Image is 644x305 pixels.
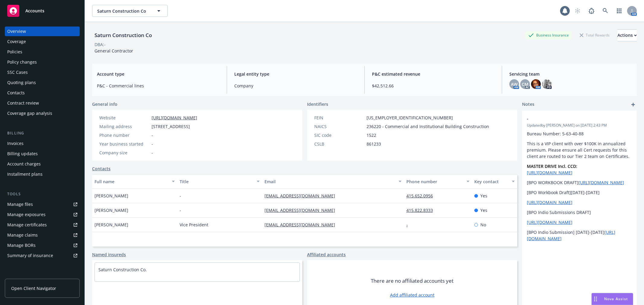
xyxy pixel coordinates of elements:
button: Full name [92,174,177,189]
p: [BPO Indio Submission] [DATE]-[DATE] [527,229,632,242]
a: Report a Bug [585,5,598,17]
div: Email [264,178,395,185]
p: Bureau Number: 5-63-40-88 [527,130,632,137]
span: There are no affiliated accounts yet [371,277,453,285]
span: General info [92,101,117,107]
div: FEIN [314,115,364,121]
a: 415.652.0956 [406,193,438,199]
div: Manage exposures [7,210,46,219]
span: Account type [97,71,219,77]
div: Manage certificates [7,220,47,230]
button: Saturn Construction Co [92,5,168,17]
a: Contract review [5,98,80,108]
span: - [152,132,153,138]
div: Installment plans [7,169,43,179]
a: [URL][DOMAIN_NAME] [527,219,572,225]
div: Year business started [99,141,149,147]
a: Manage exposures [5,210,80,219]
span: General Contractor [95,48,133,54]
button: Title [177,174,262,189]
a: Coverage gap analysis [5,108,80,118]
span: 236220 - Commercial and Institutional Building Construction [367,123,489,130]
div: Key contact [474,178,508,185]
a: Overview [5,27,80,36]
a: add [630,101,637,108]
div: Actions [617,30,637,41]
div: Tools [5,191,80,197]
a: - [406,222,413,228]
div: Title [180,178,253,185]
button: Phone number [404,174,472,189]
span: - [152,149,153,156]
p: [BPO WORKBOOK DRAFT] [527,179,632,186]
a: Contacts [5,88,80,98]
span: Notes [522,101,534,108]
p: [BPO Indio Submissions DRAFT] [527,209,632,215]
button: Email [262,174,404,189]
img: photo [531,79,541,89]
strong: MASTER DRIVE Incl. CCD: [527,163,577,169]
span: [PERSON_NAME] [95,222,128,228]
div: Coverage gap analysis [7,108,52,118]
div: Overview [7,27,26,36]
span: Saturn Construction Co [97,8,149,14]
a: [URL][DOMAIN_NAME] [527,170,572,175]
span: - [527,115,616,122]
div: Policies [7,47,22,57]
a: Accounts [5,2,80,19]
a: Manage claims [5,230,80,240]
span: Identifiers [307,101,328,107]
a: Contacts [92,165,111,172]
span: P&C - Commercial lines [97,83,219,89]
span: $42,512.66 [372,83,495,89]
div: Analytics hub [5,272,80,278]
div: Contract review [7,98,39,108]
a: Billing updates [5,149,80,159]
span: [STREET_ADDRESS] [152,123,190,130]
span: Yes [480,193,487,199]
div: Drag to move [592,293,599,305]
span: - [180,193,181,199]
span: Nova Assist [604,296,628,301]
div: Manage files [7,200,33,209]
span: P&C estimated revenue [372,71,495,77]
div: Mailing address [99,123,149,130]
a: Policies [5,47,80,57]
a: Named insureds [92,251,126,258]
span: Legal entity type [234,71,357,77]
span: Open Client Navigator [11,285,56,291]
a: Summary of insurance [5,251,80,260]
span: AW [511,81,517,87]
div: Website [99,115,149,121]
span: - [180,207,181,213]
div: SIC code [314,132,364,138]
a: Manage certificates [5,220,80,230]
span: [PERSON_NAME] [95,193,128,199]
a: Manage files [5,200,80,209]
a: [URL][DOMAIN_NAME] [527,200,572,205]
a: Account charges [5,159,80,169]
span: Yes [480,207,487,213]
a: Start snowing [572,5,584,17]
a: Switch app [613,5,625,17]
p: [BPO Workbook Draft][DATE]-[DATE] [527,189,632,196]
button: Actions [617,29,637,41]
span: 1522 [367,132,376,138]
a: [EMAIL_ADDRESS][DOMAIN_NAME] [264,222,340,228]
img: photo [542,79,552,89]
span: CM [522,81,528,87]
span: Updated by [PERSON_NAME] on [DATE] 2:43 PM [527,123,632,128]
div: -Updatedby [PERSON_NAME] on [DATE] 2:43 PMBureau Number: 5-63-40-88This is a VIP client with over... [522,111,637,247]
div: Coverage [7,37,26,46]
div: Account charges [7,159,41,169]
div: Manage BORs [7,241,36,250]
span: Servicing team [509,71,632,77]
button: Nova Assist [591,293,633,305]
a: Add affiliated account [390,292,434,298]
div: Total Rewards [577,31,613,39]
a: Saturn Construction Co. [98,267,147,272]
a: [EMAIL_ADDRESS][DOMAIN_NAME] [264,193,340,199]
div: Business Insurance [525,31,572,39]
span: [US_EMPLOYER_IDENTIFICATION_NUMBER] [367,115,453,121]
